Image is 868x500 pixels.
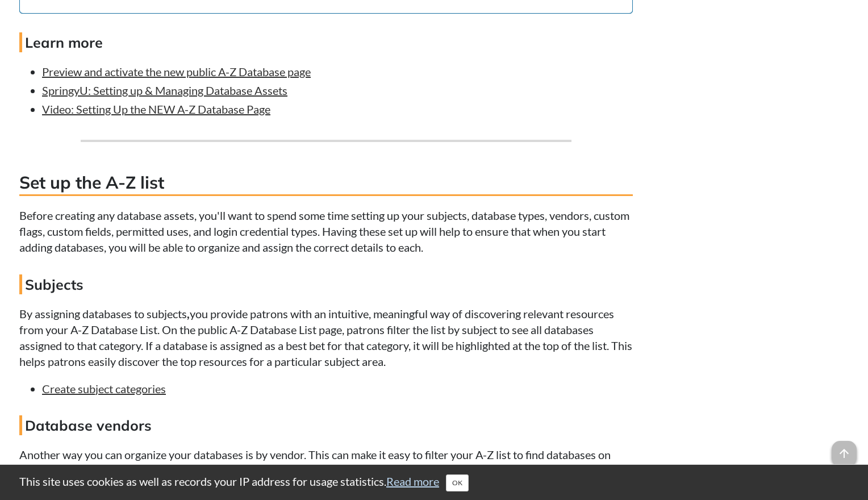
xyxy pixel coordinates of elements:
[19,274,633,294] h4: Subjects
[19,415,633,435] h4: Database vendors
[42,382,166,395] a: Create subject categories
[8,473,860,491] div: This site uses cookies as well as records your IP address for usage statistics.
[19,447,633,494] p: Another way you can organize your databases is by vendor. This can make it easy to filter your A-...
[19,306,633,369] p: By assigning databases to subjects you provide patrons with an intuitive, meaningful way of disco...
[832,442,857,456] a: arrow_upward
[19,170,633,196] h3: Set up the A-Z list
[42,102,270,116] a: Video: Setting Up the NEW A-Z Database Page
[187,307,190,320] strong: ,
[42,84,287,97] a: SpringyU: Setting up & Managing Database Assets
[19,207,633,255] p: Before creating any database assets, you'll want to spend some time setting up your subjects, dat...
[446,474,469,491] button: Close
[42,65,311,78] a: Preview and activate the new public A-Z Database page
[19,32,633,52] h4: Learn more
[832,441,857,466] span: arrow_upward
[386,474,439,488] a: Read more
